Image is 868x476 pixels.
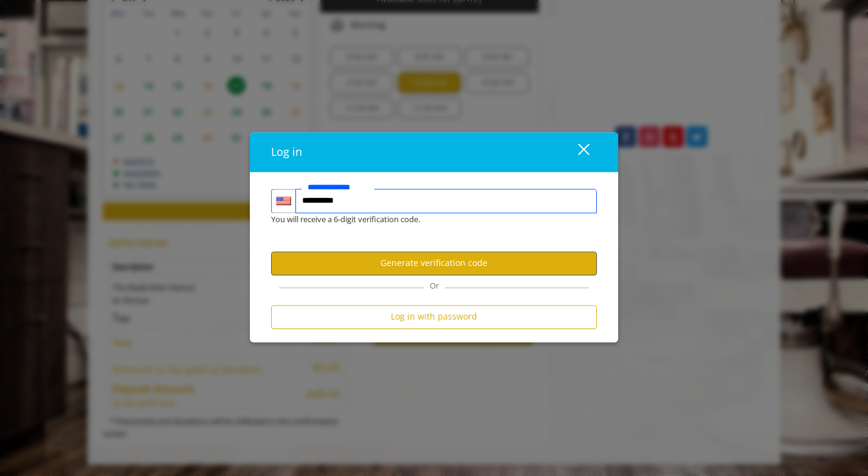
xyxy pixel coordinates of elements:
[262,213,588,226] div: You will receive a 6-digit verification code.
[556,139,597,164] button: close dialog
[271,251,597,275] button: Generate verification code
[424,280,445,291] span: Or
[271,144,302,159] span: Log in
[271,305,597,329] button: Log in with password
[564,143,588,161] div: close dialog
[271,189,295,213] div: Country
